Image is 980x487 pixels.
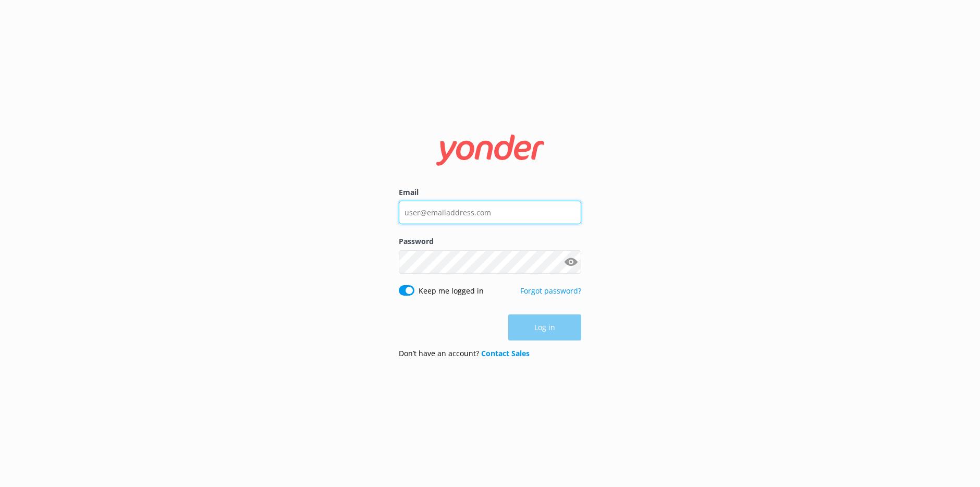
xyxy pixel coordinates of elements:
[399,236,581,247] label: Password
[481,348,530,358] a: Contact Sales
[399,187,581,198] label: Email
[560,251,581,272] button: Show password
[399,348,530,359] p: Don’t have an account?
[419,285,484,297] label: Keep me logged in
[399,201,581,224] input: user@emailaddress.com
[520,286,581,296] a: Forgot password?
